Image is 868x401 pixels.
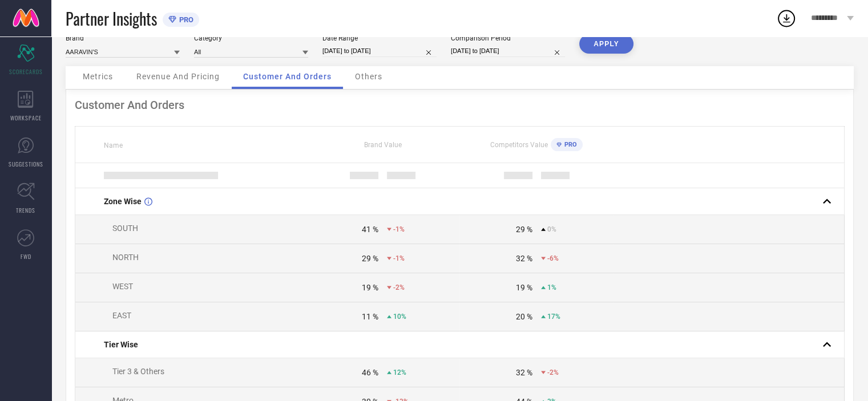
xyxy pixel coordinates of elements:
input: Select date range [322,45,437,57]
div: Date Range [322,34,437,42]
span: Brand Value [364,141,402,149]
span: TRENDS [16,206,35,214]
span: -2% [547,368,559,376]
span: Others [355,72,382,81]
span: -1% [393,254,405,262]
div: 11 % [362,312,378,321]
span: 12% [393,368,406,376]
div: 19 % [516,283,532,292]
div: 29 % [516,225,532,234]
span: EAST [112,311,131,320]
span: Zone Wise [104,197,142,206]
span: Revenue And Pricing [136,72,220,81]
span: -2% [393,283,405,291]
div: 41 % [362,225,378,234]
span: NORTH [112,253,139,262]
div: 32 % [516,254,532,263]
div: 32 % [516,368,532,377]
input: Select comparison period [451,45,565,57]
div: 20 % [516,312,532,321]
span: -6% [547,254,559,262]
span: 1% [547,283,556,291]
span: Metrics [83,72,113,81]
div: Brand [66,34,180,42]
span: 10% [393,313,406,321]
span: FWD [21,252,31,261]
button: APPLY [579,34,633,54]
div: Customer And Orders [75,98,845,112]
div: Category [194,34,308,42]
div: 19 % [362,283,378,292]
span: Customer And Orders [243,72,332,81]
span: WORKSPACE [10,114,42,122]
div: Comparison Period [451,34,565,42]
span: Tier 3 & Others [112,367,164,376]
span: Tier Wise [104,340,138,349]
span: SOUTH [112,224,138,233]
span: PRO [562,141,577,148]
span: Partner Insights [66,7,157,30]
span: -1% [393,225,405,233]
span: SCORECARDS [9,67,43,76]
span: PRO [176,15,193,24]
span: WEST [112,282,133,291]
span: 17% [547,313,560,321]
span: SUGGESTIONS [9,160,43,168]
span: Competitors Value [490,141,548,149]
div: 29 % [362,254,378,263]
div: Open download list [776,8,797,29]
span: 0% [547,225,556,233]
div: 46 % [362,368,378,377]
span: Name [104,141,123,149]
